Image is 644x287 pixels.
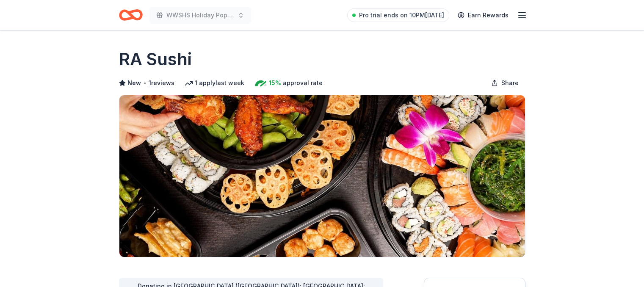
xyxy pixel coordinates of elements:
span: New [127,78,141,88]
button: 1reviews [149,78,174,88]
span: Share [501,78,519,88]
span: Pro trial ends on 10PM[DATE] [359,10,444,20]
a: Earn Rewards [453,8,514,23]
span: WWSHS Holiday Pops Band Concert [166,10,234,20]
img: Image for RA Sushi [119,95,525,257]
button: Share [484,75,525,91]
a: Home [119,5,143,25]
span: approval rate [283,78,323,88]
a: Pro trial ends on 10PM[DATE] [347,8,449,22]
button: WWSHS Holiday Pops Band Concert [149,7,251,24]
div: 1 apply last week [185,78,244,88]
h1: RA Sushi [119,47,192,71]
span: • [143,80,146,86]
span: 15% [269,78,281,88]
